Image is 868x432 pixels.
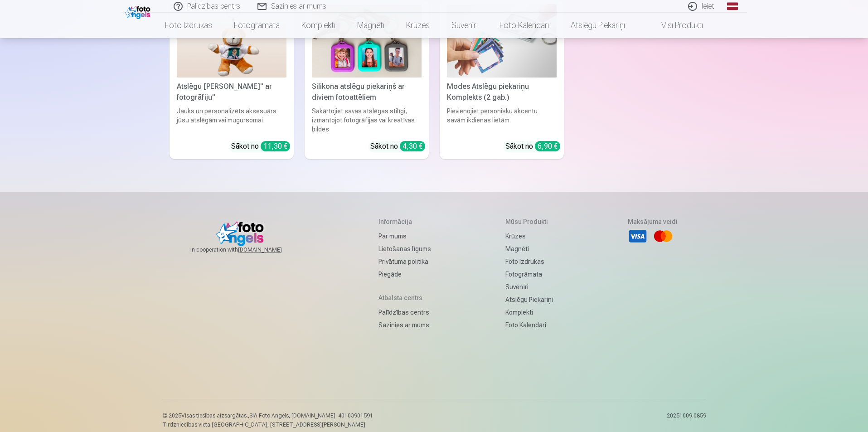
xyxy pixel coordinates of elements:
[400,141,425,151] div: 4,30 €
[170,0,294,159] a: Atslēgu piekariņš Lācītis" ar fotogrāfiju"Atslēgu [PERSON_NAME]" ar fotogrāfiju"Jauks un personal...
[505,217,553,226] h5: Mūsu produkti
[447,4,557,77] img: Modes Atslēgu piekariņu Komplekts (2 gab.)
[378,319,431,331] a: Sazinies ar mums
[489,13,560,38] a: Foto kalendāri
[312,4,422,77] img: Silikona atslēgu piekariņš ar diviem fotoattēliem
[505,255,553,268] a: Foto izdrukas
[173,107,290,134] div: Jauks un personalizēts aksesuārs jūsu atslēgām vai mugursomai
[370,141,425,152] div: Sākot no
[162,421,373,428] p: Tirdzniecības vieta [GEOGRAPHIC_DATA], [STREET_ADDRESS][PERSON_NAME]
[636,13,714,38] a: Visi produkti
[231,141,290,152] div: Sākot no
[154,13,223,38] a: Foto izdrukas
[628,217,678,226] h5: Maksājuma veidi
[378,243,431,255] a: Lietošanas līgums
[308,81,425,103] div: Silikona atslēgu piekariņš ar diviem fotoattēliem
[291,13,346,38] a: Komplekti
[238,246,304,253] a: [DOMAIN_NAME]
[261,141,290,151] div: 11,30 €
[443,81,560,103] div: Modes Atslēgu piekariņu Komplekts (2 gab.)
[162,412,373,419] p: © 2025 Visas tiesības aizsargātas. ,
[378,268,431,281] a: Piegāde
[441,13,489,38] a: Suvenīri
[125,4,153,19] img: /fa1
[440,0,564,159] a: Modes Atslēgu piekariņu Komplekts (2 gab.)Modes Atslēgu piekariņu Komplekts (2 gab.)Pievienojiet ...
[667,412,706,428] p: 20251009.0859
[443,107,560,134] div: Pievienojiet personisku akcentu savām ikdienas lietām
[505,230,553,243] a: Krūzes
[628,226,648,246] li: Visa
[346,13,395,38] a: Magnēti
[653,226,673,246] li: Mastercard
[177,4,286,77] img: Atslēgu piekariņš Lācītis" ar fotogrāfiju"
[308,107,425,134] div: Sakārtojiet savas atslēgas stilīgi, izmantojot fotogrāfijas vai kreatīvas bildes
[249,413,373,419] span: SIA Foto Angels, [DOMAIN_NAME]. 40103901591
[505,268,553,281] a: Fotogrāmata
[535,141,560,151] div: 6,90 €
[505,281,553,293] a: Suvenīri
[395,13,441,38] a: Krūzes
[223,13,291,38] a: Fotogrāmata
[305,0,429,159] a: Silikona atslēgu piekariņš ar diviem fotoattēliemSilikona atslēgu piekariņš ar diviem fotoattēlie...
[560,13,636,38] a: Atslēgu piekariņi
[505,319,553,331] a: Foto kalendāri
[190,246,304,253] span: In cooperation with
[378,306,431,319] a: Palīdzības centrs
[173,81,290,103] div: Atslēgu [PERSON_NAME]" ar fotogrāfiju"
[505,293,553,306] a: Atslēgu piekariņi
[378,293,431,302] h5: Atbalsta centrs
[378,217,431,226] h5: Informācija
[378,230,431,243] a: Par mums
[378,255,431,268] a: Privātuma politika
[505,141,560,152] div: Sākot no
[505,306,553,319] a: Komplekti
[505,243,553,255] a: Magnēti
